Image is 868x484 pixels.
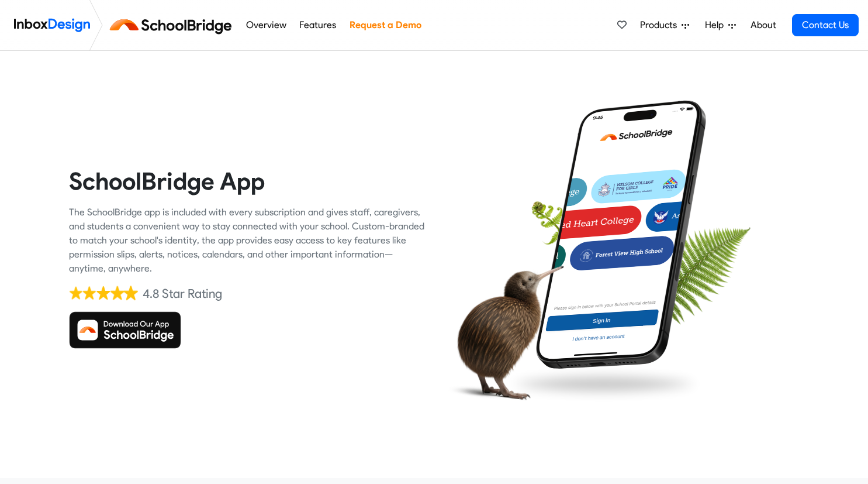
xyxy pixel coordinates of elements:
[143,285,222,303] div: 4.8 Star Rating
[296,13,340,37] a: Features
[443,255,564,410] img: kiwi_bird.png
[243,13,289,37] a: Overview
[792,14,859,36] a: Contact Us
[705,18,728,32] span: Help
[747,13,779,37] a: About
[346,13,424,37] a: Request a Demo
[640,18,682,32] span: Products
[69,205,426,276] div: The SchoolBridge app is included with every subscription and gives staff, caregivers, and student...
[503,362,706,406] img: shadow.png
[69,311,181,349] img: Download SchoolBridge App
[700,13,741,37] a: Help
[635,13,694,37] a: Products
[69,166,426,196] heading: SchoolBridge App
[527,99,715,370] img: phone.png
[108,11,239,39] img: schoolbridge logo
